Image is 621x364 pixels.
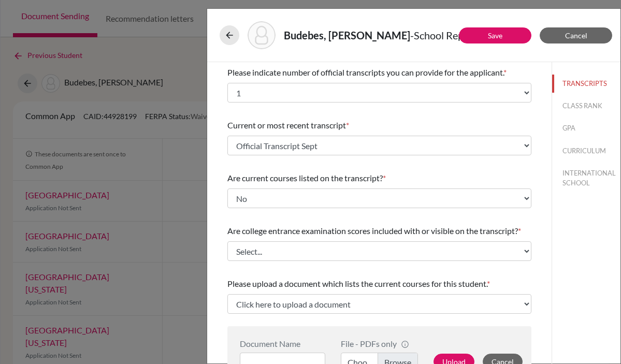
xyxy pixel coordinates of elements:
span: Current or most recent transcript [227,120,346,130]
strong: Budebes, [PERSON_NAME] [284,29,410,41]
span: info [401,340,409,348]
span: Please upload a document which lists the current courses for this student. [227,279,487,288]
div: Document Name [240,339,325,348]
span: Are college entrance examination scores included with or visible on the transcript? [227,226,518,236]
span: Please indicate number of official transcripts you can provide for the applicant. [227,67,503,77]
div: File - PDFs only [341,339,418,348]
span: Are current courses listed on the transcript? [227,173,383,183]
button: TRANSCRIPTS [552,75,620,93]
button: GPA [552,119,620,137]
button: INTERNATIONAL SCHOOL [552,164,620,192]
button: CURRICULUM [552,142,620,160]
span: - School Report [410,29,477,41]
button: CLASS RANK [552,97,620,115]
